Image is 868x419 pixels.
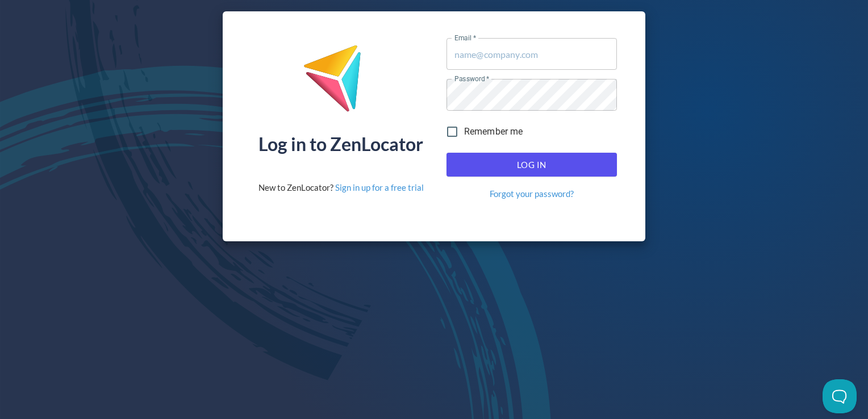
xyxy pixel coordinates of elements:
[335,182,424,192] a: Sign in up for a free trial
[446,153,617,177] button: Log In
[303,44,379,121] img: ZenLocator
[464,125,523,139] span: Remember me
[459,157,604,172] span: Log In
[446,38,617,70] input: name@company.com
[258,135,423,153] div: Log in to ZenLocator
[490,188,574,200] a: Forgot your password?
[258,182,424,194] div: New to ZenLocator?
[823,379,857,413] iframe: Toggle Customer Support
